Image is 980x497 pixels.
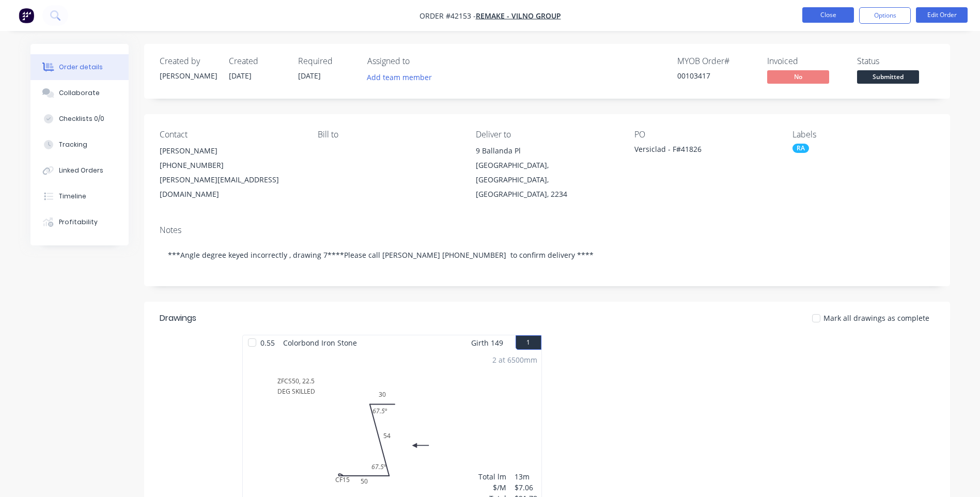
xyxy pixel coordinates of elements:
[361,70,437,84] button: Add team member
[516,335,541,350] button: 1
[59,218,98,227] div: Profitability
[476,11,561,21] a: REMAKE - VILNO GROUP
[160,144,301,158] div: [PERSON_NAME]
[229,71,252,81] span: [DATE]
[476,144,617,158] div: 9 Ballanda Pl
[30,54,129,80] button: Order details
[859,7,911,24] button: Options
[515,482,537,493] div: $7.06
[59,192,86,201] div: Timeline
[229,56,286,66] div: Created
[30,183,129,209] button: Timeline
[857,70,919,86] button: Submitted
[59,88,100,98] div: Collaborate
[634,130,776,139] div: PO
[160,173,301,201] div: [PERSON_NAME][EMAIL_ADDRESS][DOMAIN_NAME]
[823,313,929,323] span: Mark all drawings as complete
[419,11,476,21] span: Order #42153 -
[30,80,129,106] button: Collaborate
[30,132,129,158] button: Tracking
[59,166,103,175] div: Linked Orders
[367,70,438,84] button: Add team member
[160,130,301,139] div: Contact
[160,56,216,66] div: Created by
[160,144,301,201] div: [PERSON_NAME][PHONE_NUMBER][PERSON_NAME][EMAIL_ADDRESS][DOMAIN_NAME]
[476,158,617,201] div: [GEOGRAPHIC_DATA], [GEOGRAPHIC_DATA], [GEOGRAPHIC_DATA], 2234
[857,70,919,83] span: Submitted
[476,130,617,139] div: Deliver to
[916,7,968,23] button: Edit Order
[30,158,129,183] button: Linked Orders
[59,114,104,123] div: Checklists 0/0
[30,106,129,132] button: Checklists 0/0
[492,354,537,365] div: 2 at 6500mm
[677,70,755,81] div: 00103417
[476,144,617,201] div: 9 Ballanda Pl[GEOGRAPHIC_DATA], [GEOGRAPHIC_DATA], [GEOGRAPHIC_DATA], 2234
[367,56,471,66] div: Assigned to
[160,312,196,324] div: Drawings
[279,335,361,350] span: Colorbond Iron Stone
[30,209,129,235] button: Profitability
[256,335,279,350] span: 0.55
[160,158,301,173] div: [PHONE_NUMBER]
[792,144,809,153] div: RA
[767,70,829,83] span: No
[318,130,459,139] div: Bill to
[792,130,934,139] div: Labels
[59,140,87,149] div: Tracking
[802,7,854,23] button: Close
[160,239,935,271] div: ***Angle degree keyed incorrectly , drawing 7****Please call [PERSON_NAME] [PHONE_NUMBER] to conf...
[677,56,755,66] div: MYOB Order #
[471,335,503,350] span: Girth 149
[634,144,764,158] div: Versiclad - F#41826
[160,70,216,81] div: [PERSON_NAME]
[767,56,845,66] div: Invoiced
[19,8,34,23] img: Factory
[478,482,506,493] div: $/M
[515,471,537,482] div: 13m
[59,63,103,72] div: Order details
[298,71,321,81] span: [DATE]
[857,56,935,66] div: Status
[478,471,506,482] div: Total lm
[160,225,935,235] div: Notes
[298,56,355,66] div: Required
